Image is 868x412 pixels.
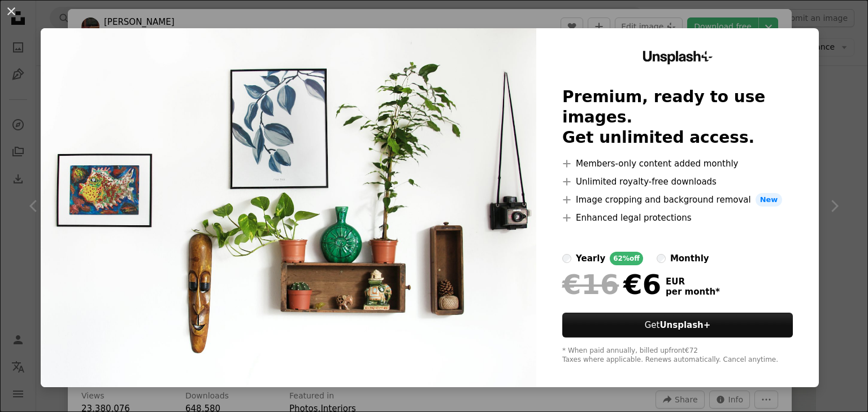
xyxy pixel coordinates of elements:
input: monthly [657,254,666,263]
strong: Unsplash+ [659,320,710,330]
div: 62% off [610,252,643,265]
span: EUR [666,277,720,287]
input: yearly62%off [562,254,571,263]
div: monthly [670,252,709,265]
span: New [756,193,783,207]
div: €6 [562,270,661,299]
span: per month * [666,287,720,297]
li: Unlimited royalty-free downloads [562,175,793,189]
h2: Premium, ready to use images. Get unlimited access. [562,87,793,148]
button: GetUnsplash+ [562,313,793,338]
div: yearly [576,252,605,265]
li: Members-only content added monthly [562,157,793,170]
li: Enhanced legal protections [562,211,793,225]
div: * When paid annually, billed upfront €72 Taxes where applicable. Renews automatically. Cancel any... [562,347,793,365]
li: Image cropping and background removal [562,193,793,207]
span: €16 [562,270,619,299]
